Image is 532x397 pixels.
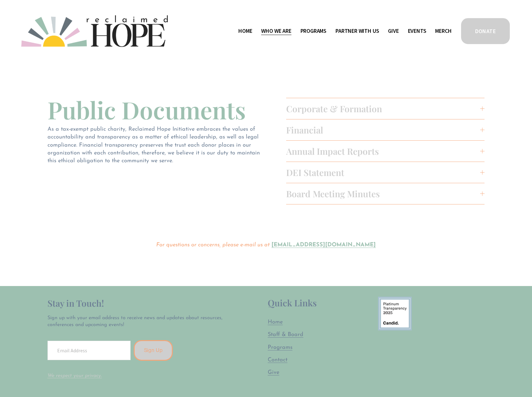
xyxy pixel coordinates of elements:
a: We respect your privacy. [47,373,102,378]
span: Financial [286,124,480,136]
span: Programs [268,345,292,350]
img: 9878580 [378,297,412,330]
button: Board Meeting Minutes [286,183,485,204]
span: Corporate & Formation [286,103,480,114]
a: Events [408,26,426,36]
a: Staff & Board [268,331,303,339]
a: Merch [435,26,451,36]
button: Financial [286,119,485,140]
span: Quick Links [268,297,317,309]
span: Board Meeting Minutes [286,188,480,199]
a: Programs [268,344,292,352]
span: Give [268,370,279,375]
span: Public Documents [47,94,246,125]
a: Home [238,26,252,36]
a: folder dropdown [261,26,291,36]
button: Corporate & Formation [286,98,485,119]
a: [EMAIL_ADDRESS][DOMAIN_NAME] [271,242,376,248]
p: Sign up with your email address to receive news and updates about resources, conferences and upco... [47,314,228,329]
a: folder dropdown [301,26,327,36]
span: DEI Statement [286,167,480,178]
span: Home [268,319,283,325]
a: Give [268,369,279,377]
span: Partner With Us [336,27,379,36]
input: Email Address [47,341,131,360]
h2: Stay in Touch! [47,297,228,310]
span: Contact [268,357,287,363]
button: DEI Statement [286,162,485,183]
span: Programs [301,27,327,36]
button: Sign Up [134,340,173,361]
img: Reclaimed Hope Initiative [21,15,168,47]
span: Staff & Board [268,332,303,338]
a: Home [268,319,283,326]
a: folder dropdown [336,26,379,36]
span: Who We Are [261,27,291,36]
a: Give [388,26,399,36]
span: Annual Impact Reports [286,145,480,157]
button: Annual Impact Reports [286,141,485,162]
span: Sign Up [144,347,163,353]
em: For questions or concerns, please e-mail us at [156,242,270,248]
a: DONATE [460,17,511,45]
span: As a tax-exempt public charity, Reclaimed Hope Initiative embraces the values of accountability a... [47,127,262,164]
a: Contact [268,356,287,364]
